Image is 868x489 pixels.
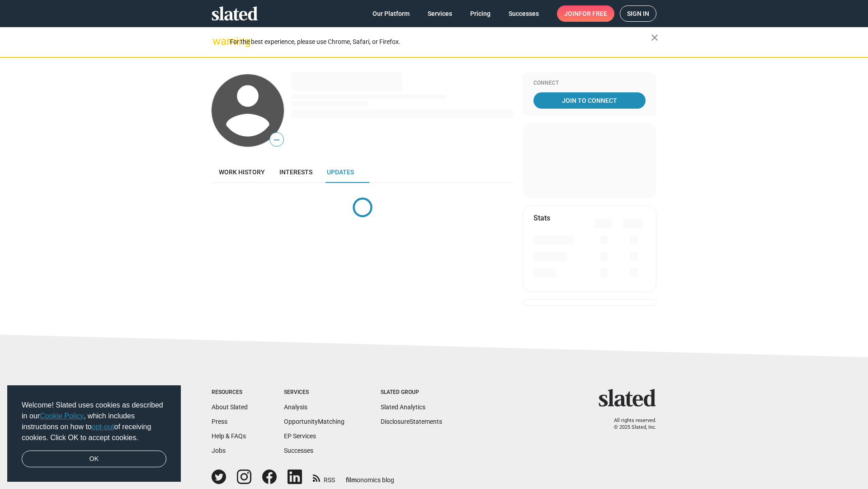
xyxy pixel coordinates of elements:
div: cookieconsent [7,385,181,482]
span: Work history [219,168,265,176]
a: Successes [284,447,313,454]
span: Successes [509,5,539,22]
span: Services [428,5,452,22]
span: Sign in [627,6,649,21]
a: OpportunityMatching [284,418,344,425]
a: Our Platform [365,5,417,22]
span: Join To Connect [535,92,644,109]
a: Analysis [284,403,307,411]
a: Help & FAQs [212,432,246,440]
a: dismiss cookie message [22,451,166,468]
a: Successes [501,5,546,22]
a: Press [212,418,227,425]
a: Joinfor free [557,5,614,22]
a: DisclosureStatements [381,418,442,425]
div: Connect [533,80,646,87]
a: EP Services [284,432,316,440]
div: Slated Group [381,389,442,396]
span: — [270,134,283,146]
span: Updates [327,168,354,176]
a: Sign in [620,5,656,22]
a: filmonomics blog [346,469,394,484]
a: Updates [320,161,361,183]
span: Join [564,5,607,22]
span: Our Platform [373,5,410,22]
span: for free [579,5,607,22]
a: Services [420,5,459,22]
div: For the best experience, please use Chrome, Safari, or Firefox. [230,36,651,48]
a: Cookie Policy [40,412,84,420]
mat-icon: warning [212,36,223,47]
mat-icon: close [649,32,660,43]
span: film [346,476,357,484]
a: Work history [212,161,272,183]
div: Services [284,389,344,396]
span: Interests [279,168,312,176]
span: Pricing [470,5,491,22]
a: Interests [272,161,320,183]
p: All rights reserved. © 2025 Slated, Inc. [604,417,656,431]
a: Slated Analytics [381,403,425,411]
mat-card-title: Stats [533,213,550,223]
div: Resources [212,389,248,396]
a: Pricing [463,5,498,22]
a: RSS [313,470,335,484]
a: Join To Connect [533,92,646,109]
span: Welcome! Slated uses cookies as described in our , which includes instructions on how to of recei... [22,400,166,443]
a: Jobs [212,447,226,454]
a: opt-out [92,423,114,431]
a: About Slated [212,403,248,411]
